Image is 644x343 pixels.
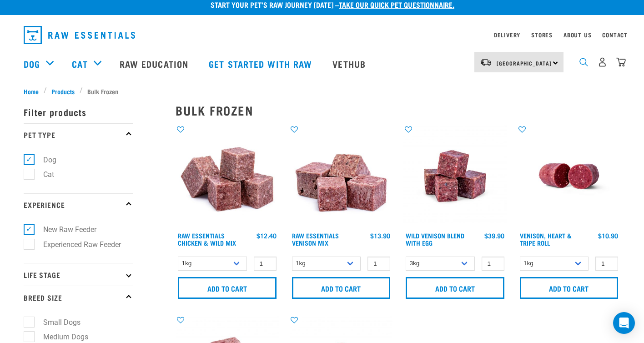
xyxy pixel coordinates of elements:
span: [GEOGRAPHIC_DATA] [497,61,552,65]
span: Products [51,86,75,96]
input: Add to cart [178,277,277,299]
a: Dog [24,57,40,71]
a: Contact [602,33,628,36]
a: Stores [531,33,553,36]
input: 1 [367,257,390,271]
input: Add to cart [520,277,619,299]
p: Life Stage [24,263,133,286]
a: About Us [563,33,591,36]
img: Raw Essentials Venison Heart & Tripe Hypoallergenic Raw Pet Food Bulk Roll Unwrapped [518,125,621,228]
h2: Bulk Frozen [176,103,620,117]
p: Pet Type [24,123,133,146]
nav: breadcrumbs [24,86,620,96]
img: home-icon@2x.png [616,57,626,67]
a: Raw Essentials Venison Mix [292,234,339,244]
a: Cat [72,57,87,71]
label: Dog [29,154,60,166]
input: Add to cart [406,277,504,299]
img: van-moving.png [480,58,492,66]
input: 1 [595,257,618,271]
a: Raw Education [111,45,200,82]
a: take our quick pet questionnaire. [339,2,454,6]
p: Experience [24,193,133,216]
a: Get started with Raw [200,45,323,82]
a: Vethub [323,45,377,82]
div: $12.40 [257,232,277,239]
input: 1 [254,257,277,271]
input: 1 [482,257,504,271]
label: Cat [29,169,58,180]
img: 1113 RE Venison Mix 01 [290,125,393,228]
nav: dropdown navigation [16,22,628,48]
img: home-icon-1@2x.png [579,58,588,66]
a: Delivery [494,33,520,36]
p: Filter products [24,101,133,123]
span: Home [24,86,39,96]
div: $13.90 [370,232,390,239]
img: Pile Of Cubed Chicken Wild Meat Mix [176,125,279,228]
div: $10.90 [598,232,618,239]
input: Add to cart [292,277,391,299]
label: Small Dogs [29,317,84,328]
div: $39.90 [484,232,504,239]
img: user.png [598,57,607,67]
p: Breed Size [24,286,133,308]
img: Raw Essentials Logo [24,26,135,44]
label: Experienced Raw Feeder [29,239,125,250]
a: Raw Essentials Chicken & Wild Mix [178,234,236,244]
img: Venison Egg 1616 [403,125,507,228]
a: Products [47,86,80,96]
label: New Raw Feeder [29,224,100,235]
label: Medium Dogs [29,331,92,343]
a: Wild Venison Blend with Egg [406,234,464,244]
a: Home [24,86,44,96]
div: Open Intercom Messenger [613,312,635,334]
a: Venison, Heart & Tripe Roll [520,234,572,244]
